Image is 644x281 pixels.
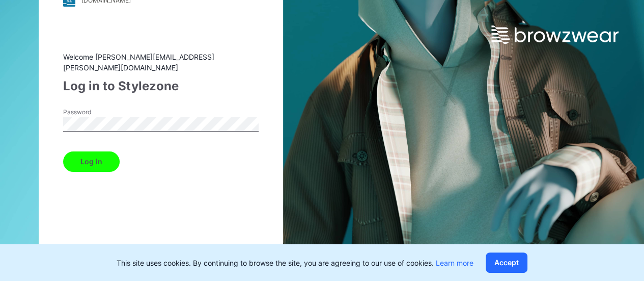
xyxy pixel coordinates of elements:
[491,25,619,44] img: browzwear-logo.e42bd6dac1945053ebaf764b6aa21510.svg
[117,258,473,268] p: This site uses cookies. By continuing to browse the site, you are agreeing to our use of cookies.
[486,252,527,273] button: Accept
[436,259,473,267] a: Learn more
[63,108,134,117] label: Password
[63,151,120,172] button: Log in
[63,77,259,95] div: Log in to Stylezone
[63,52,259,73] div: Welcome [PERSON_NAME][EMAIL_ADDRESS][PERSON_NAME][DOMAIN_NAME]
